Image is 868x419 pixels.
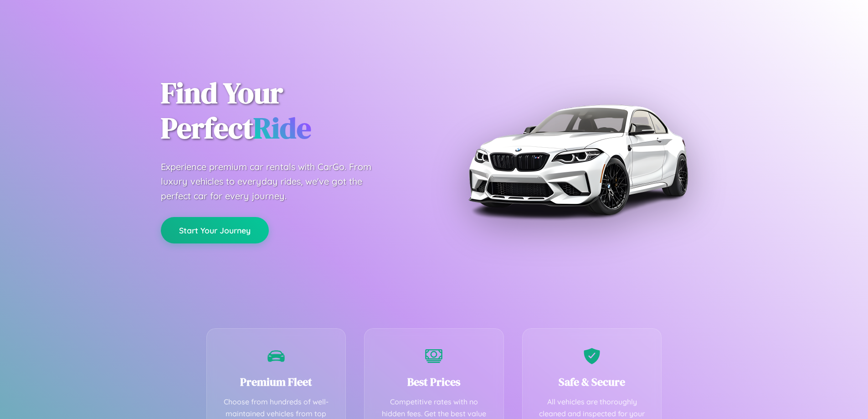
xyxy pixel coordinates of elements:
[536,374,648,389] h3: Safe & Secure
[161,76,421,146] h1: Find Your Perfect
[378,374,490,389] h3: Best Prices
[464,46,692,274] img: Premium BMW car rental vehicle
[253,108,311,148] span: Ride
[161,217,269,243] button: Start Your Journey
[221,374,332,389] h3: Premium Fleet
[161,160,389,203] p: Experience premium car rentals with CarGo. From luxury vehicles to everyday rides, we've got the ...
